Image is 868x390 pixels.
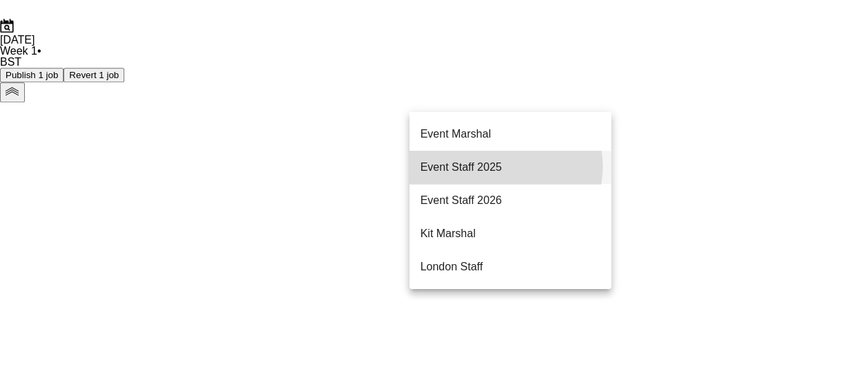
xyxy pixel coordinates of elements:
button: Revert 1 job [64,68,124,82]
span: Event Staff 2025 [421,162,502,173]
iframe: Chat Widget [799,324,868,390]
span: London Staff [421,261,483,272]
span: Event Marshal [421,129,491,140]
span: Event Staff 2026 [421,195,502,206]
span: Kit Marshal [421,228,476,239]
